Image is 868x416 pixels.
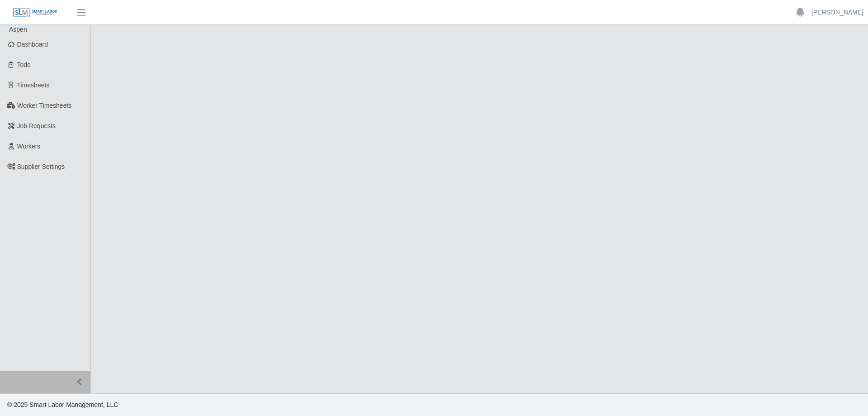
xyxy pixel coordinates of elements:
span: © 2025 Smart Labor Management, LLC [7,401,118,408]
span: Worker Timesheets [17,102,71,109]
img: SLM Logo [13,8,58,18]
span: Job Requests [17,122,56,129]
span: Timesheets [17,81,50,89]
span: Dashboard [17,41,48,48]
span: Aspen [9,26,27,33]
a: [PERSON_NAME] [811,8,863,17]
span: Todo [17,61,31,68]
span: Supplier Settings [17,163,65,170]
span: Workers [17,143,41,150]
